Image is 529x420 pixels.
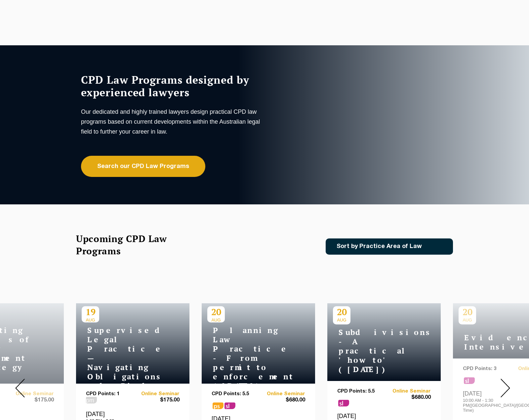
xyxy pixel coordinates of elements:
[212,391,259,397] p: CPD Points: 5.5
[384,394,431,401] span: $680.00
[82,326,164,391] h4: Supervised Legal Practice — Navigating Obligations and Risks
[384,389,431,394] a: Online Seminar
[15,379,25,398] img: Prev
[133,391,180,397] a: Online Seminar
[501,379,510,398] img: Next
[86,397,97,403] span: pm
[333,306,350,317] p: 20
[207,326,290,391] h4: Planning Law Practice - From permit to enforcement ([DATE])
[81,156,205,177] a: Search our CPD Law Programs
[333,317,350,322] span: AUG
[259,391,305,397] a: Online Seminar
[207,317,225,322] span: AUG
[224,402,235,409] span: sl
[432,244,440,249] img: Icon
[81,107,263,137] p: Our dedicated and highly trained lawyers design practical CPD law programs based on current devel...
[338,400,349,406] span: sl
[337,389,384,394] p: CPD Points: 5.5
[76,232,183,257] h2: Upcoming CPD Law Programs
[207,306,225,317] p: 20
[133,397,180,404] span: $175.00
[259,397,305,404] span: $680.00
[86,391,133,397] p: CPD Points: 1
[326,238,453,255] a: Sort by Practice Area of Law
[81,73,263,99] h1: CPD Law Programs designed by experienced lawyers
[82,317,99,322] span: AUG
[333,328,416,374] h4: Subdivisions - A practical 'how to' ([DATE])
[82,306,99,317] p: 19
[213,402,224,409] span: ps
